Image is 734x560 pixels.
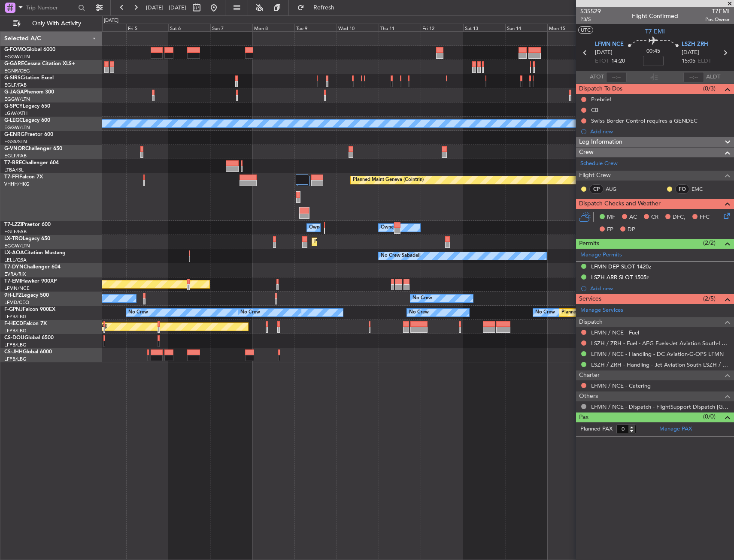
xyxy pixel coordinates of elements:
a: LFPB/LBG [4,356,27,362]
span: (2/2) [703,238,716,247]
a: LFMN/NCE [4,285,30,292]
span: CS-JHH [4,349,23,355]
div: Swiss Border Control requires a GENDEC [591,117,698,124]
a: G-JAGAPhenom 300 [4,90,54,95]
a: T7-LZZIPraetor 600 [4,222,51,227]
span: 9H-LPZ [4,293,21,298]
span: Pax [579,412,588,422]
div: Sun 14 [505,24,547,31]
a: LTBA/ISL [4,167,24,173]
span: FFC [700,213,710,222]
a: EVRA/RIX [4,271,26,277]
span: 14:20 [611,57,625,66]
div: Sat 6 [168,24,210,31]
div: LSZH ARR SLOT 1505z [591,274,649,281]
div: Planned Maint Geneva (Cointrin) [353,174,424,187]
span: AC [629,213,637,222]
div: Thu 11 [379,24,421,31]
span: F-GPNJ [4,307,23,312]
span: T7-BRE [4,160,22,166]
a: LFMN / NCE - Dispatch - FlightSupport Dispatch [GEOGRAPHIC_DATA] [591,403,730,410]
a: LELL/QSA [4,257,27,263]
span: CS-DOU [4,335,24,340]
div: No Crew [409,306,429,319]
div: Flight Confirmed [632,12,678,21]
span: 15:05 [682,57,695,66]
span: [DATE] [595,48,613,57]
span: DP [628,226,635,234]
span: ALDT [706,73,720,81]
div: Mon 15 [547,24,589,31]
a: EGGW/LTN [4,54,30,60]
span: (0/0) [703,412,716,421]
span: Charter [579,370,600,380]
span: Dispatch Checks and Weather [579,199,661,209]
a: G-SPCYLegacy 650 [4,104,50,109]
div: [DATE] [104,17,118,24]
span: Permits [579,239,599,249]
label: Planned PAX [580,425,613,434]
div: CB [591,106,598,114]
span: G-FOMO [4,47,26,52]
a: G-VNORChallenger 650 [4,146,62,151]
a: T7-EMIHawker 900XP [4,279,57,284]
div: FO [675,184,689,194]
div: Fri 12 [421,24,463,31]
div: No Crew [240,306,260,319]
a: EGGW/LTN [4,96,30,102]
a: EGLF/FAB [4,82,27,88]
a: LFMN / NCE - Handling - DC Aviation-G-OPS LFMN [591,350,724,358]
a: F-GPNJFalcon 900EX [4,307,55,312]
div: Add new [590,128,730,135]
a: LFPB/LBG [4,313,27,320]
span: CR [651,213,658,222]
div: Thu 4 [84,24,126,31]
a: LSZH / ZRH - Fuel - AEG Fuels-Jet Aviation South-LSZH/ZRH [591,340,730,347]
span: Pos Owner [705,16,730,23]
span: T7-EMI [4,279,21,284]
span: T7-DYN [4,265,24,270]
a: 9H-LPZLegacy 500 [4,293,49,298]
span: Leg Information [579,137,622,147]
span: FP [607,226,613,234]
a: LFMN / NCE - Catering [591,382,651,389]
span: F-HECD [4,321,23,326]
a: VHHH/HKG [4,181,30,187]
div: CP [589,184,604,194]
span: G-ENRG [4,132,24,137]
div: No Crew Sabadell [381,250,421,262]
span: G-SIRS [4,75,21,81]
a: LGAV/ATH [4,110,27,117]
span: ATOT [590,73,604,81]
a: EGLF/FAB [4,229,27,235]
a: Schedule Crew [580,160,618,168]
span: LFMN NCE [595,40,624,49]
span: MF [607,213,615,222]
a: LFPB/LBG [4,342,27,348]
span: Only With Activity [22,21,91,27]
div: Sat 13 [463,24,505,31]
a: EGNR/CEG [4,68,30,74]
span: G-LEGC [4,118,23,123]
span: Flight Crew [579,171,611,181]
span: G-SPCY [4,104,23,109]
a: LX-AOACitation Mustang [4,250,66,256]
span: (0/3) [703,84,716,93]
span: LX-TRO [4,236,23,241]
a: EGGW/LTN [4,124,30,131]
div: Tue 9 [294,24,337,31]
div: No Crew [535,306,555,319]
span: LSZH ZRH [682,40,708,49]
a: F-HECDFalcon 7X [4,321,47,326]
span: (2/5) [703,294,716,303]
a: LX-TROLegacy 650 [4,236,50,241]
a: EGGW/LTN [4,243,30,249]
div: Add new [590,285,730,292]
span: [DATE] - [DATE] [146,4,186,12]
span: T7-FFI [4,175,19,180]
span: G-VNOR [4,146,25,151]
span: LX-AOA [4,250,24,256]
a: G-FOMOGlobal 6000 [4,47,55,52]
a: T7-BREChallenger 604 [4,160,59,166]
a: CS-DOUGlobal 6500 [4,335,54,340]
